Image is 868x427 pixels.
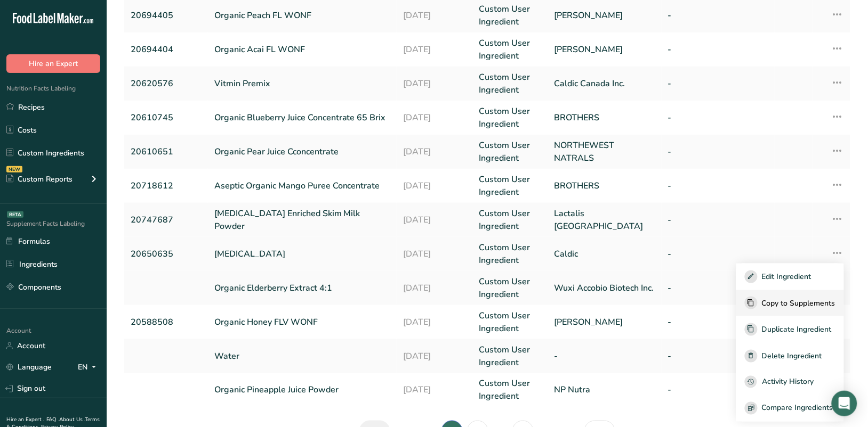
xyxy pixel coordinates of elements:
a: Organic Peach FL WONF [214,9,390,22]
span: Copy to Supplements [762,298,835,309]
a: Organic Pineapple Juice Powder [214,384,390,397]
a: 20620576 [131,77,202,90]
a: Organic Pear Juice Cconcentrate [214,145,390,158]
span: Compare Ingredients [762,403,833,414]
a: 20747687 [131,213,202,226]
a: Organic Honey FLV WONF [214,316,390,329]
a: [DATE] [403,9,466,22]
a: Custom User Ingredient [479,105,542,130]
a: Organic Acai FL WONF [214,43,390,56]
a: [DATE] [403,43,466,56]
a: Lactalis [GEOGRAPHIC_DATA] [554,207,655,233]
div: EN [78,361,100,374]
a: Organic Blueberry Juice Concentrate 65 Brix [214,111,390,124]
button: Activity History [736,369,844,395]
a: 20610651 [131,145,202,158]
a: - [668,213,769,226]
a: 20650635 [131,248,202,260]
a: [DATE] [403,248,466,260]
a: [MEDICAL_DATA] Enriched Skim Milk Powder [214,207,390,233]
a: [MEDICAL_DATA] [214,248,390,260]
a: Custom User Ingredient [479,275,542,301]
a: Custom User Ingredient [479,377,542,403]
a: [DATE] [403,350,466,363]
a: FAQ . [46,416,59,423]
a: [DATE] [403,145,466,158]
a: Caldic [554,248,655,260]
span: Edit Ingredient [762,271,811,282]
span: Duplicate Ingredient [762,324,832,335]
a: - [668,384,769,397]
a: BROTHERS [554,111,655,124]
a: - [668,111,769,124]
a: - [554,350,655,363]
a: Custom User Ingredient [479,3,542,28]
a: [DATE] [403,282,466,294]
div: Open Intercom Messenger [832,391,857,416]
span: Activity History [762,376,814,388]
a: Custom User Ingredient [479,241,542,267]
a: Custom User Ingredient [479,343,542,369]
a: [PERSON_NAME] [554,316,655,329]
a: 20588508 [131,316,202,329]
a: BROTHERS [554,179,655,192]
a: Custom User Ingredient [479,71,542,96]
a: [DATE] [403,384,466,397]
button: Hire an Expert [6,54,100,73]
a: [DATE] [403,77,466,90]
a: Custom User Ingredient [479,207,542,233]
button: Duplicate Ingredient [736,316,844,343]
a: - [668,77,769,90]
a: [PERSON_NAME] [554,9,655,22]
a: - [668,316,769,329]
a: NORTHEWEST NATRALS [554,139,655,165]
a: Custom User Ingredient [479,139,542,165]
a: About Us . [59,416,85,423]
div: NEW [6,166,22,173]
a: [DATE] [403,213,466,226]
a: [DATE] [403,179,466,192]
a: Caldic Canada Inc. [554,77,655,90]
button: Edit Ingredient [736,264,844,290]
div: Custom Reports [6,174,73,185]
a: 20610745 [131,111,202,124]
a: 20694405 [131,9,202,22]
span: Delete Ingredient [762,350,822,362]
a: - [668,43,769,56]
button: Copy to Supplements [736,290,844,317]
a: - [668,350,769,363]
a: Water [214,350,390,363]
a: Vitmin Premix [214,77,390,90]
a: - [668,145,769,158]
button: Compare Ingredients [736,395,844,422]
a: Organic Elderberry Extract 4:1 [214,282,390,294]
a: - [668,248,769,260]
a: Custom User Ingredient [479,173,542,199]
a: NP Nutra [554,384,655,397]
a: [DATE] [403,316,466,329]
a: Hire an Expert . [6,416,44,423]
button: Delete Ingredient [736,343,844,369]
a: Custom User Ingredient [479,309,542,335]
div: BETA [7,211,23,218]
a: - [668,9,769,22]
a: [PERSON_NAME] [554,43,655,56]
a: 20718612 [131,179,202,192]
a: Aseptic Organic Mango Puree Concentrate [214,179,390,192]
a: Language [6,358,52,376]
a: - [668,179,769,192]
a: 20694404 [131,43,202,56]
a: - [668,282,769,294]
a: Wuxi Accobio Biotech Inc. [554,282,655,294]
a: [DATE] [403,111,466,124]
a: Custom User Ingredient [479,37,542,62]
